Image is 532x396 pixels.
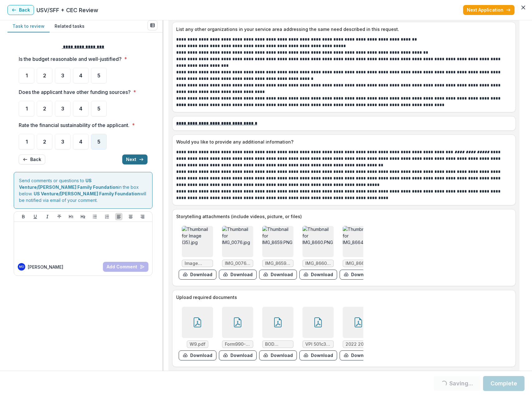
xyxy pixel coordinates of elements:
p: Is the budget reasonable and well-justified? [19,55,122,63]
button: download-form-response [259,350,297,360]
div: Thumbnail for IMG_0076.jpgIMG_0076.jpgdownload-form-response [219,226,257,280]
span: IMG_8659.PNG [265,261,291,266]
strong: US Venture/[PERSON_NAME] Family Foundation [34,191,140,196]
div: Thumbnail for IMG_8660.PNGIMG_8660.PNGdownload-form-response [299,226,337,280]
span: 1 [26,139,28,144]
p: Does the applicant have other funding sources? [19,88,131,96]
span: 2 [43,73,46,78]
div: Thumbnail for Image (35).jpgImage (35).jpgdownload-form-response [179,226,216,280]
button: Back [19,154,45,164]
p: USV/SFF + CEC Review [36,6,98,14]
button: Add Comment [103,262,148,272]
div: Send comments or questions to in the box below. will be notified via email of your comment. [14,172,152,209]
button: View all reviews [148,20,157,30]
button: Heading 2 [79,213,87,220]
button: Underline [31,213,39,220]
button: download-form-response [299,270,337,280]
img: Thumbnail for IMG_8664.PNG [343,226,374,257]
span: 5 [97,139,100,144]
img: Thumbnail for IMG_8659.PNG [262,226,293,257]
button: download-form-response [259,270,297,280]
span: 1 [26,106,28,111]
img: Thumbnail for IMG_8660.PNG [302,226,334,257]
button: Heading 1 [67,213,75,220]
img: Thumbnail for Image (35).jpg [182,226,213,257]
button: download-form-response [340,270,377,280]
button: Align Center [127,213,134,220]
div: VPI 501c3 Determination letter.pdfdownload-form-response [299,307,337,360]
button: Back [7,5,34,15]
span: IMG_8660.PNG [305,261,331,266]
button: Ordered List [103,213,111,220]
p: Upload required documents [176,294,510,301]
button: Next [122,154,148,164]
button: Strike [56,213,63,220]
span: 1 [26,73,28,78]
p: List any other organizations in your service area addressing the same need described in this requ... [176,26,510,32]
span: Form990-2023 Final Copy.pdf [225,342,250,347]
button: download-form-response [299,350,337,360]
span: Image (35).jpg [185,261,210,266]
p: Storytelling attachments (include videos, picture, or files) [176,213,510,220]
div: BOD Officers - 2025.pdfdownload-form-response [259,307,297,360]
span: 5 [97,73,100,78]
span: VPI 501c3 Determination letter.pdf [305,342,331,347]
button: Saving... [434,376,481,391]
span: 4 [79,106,82,111]
button: Next Application [463,5,515,15]
span: 3 [61,106,64,111]
button: download-form-response [219,350,257,360]
span: BOD Officers - 2025.pdf [265,342,291,347]
div: Thumbnail for IMG_8664.PNGIMG_8664.PNGdownload-form-response [340,226,377,280]
span: W9.pdf [190,342,206,347]
button: download-form-response [179,270,216,280]
span: 2 [43,139,46,144]
p: Rate the financial sustainability of the applicant. [19,121,129,129]
button: Close [518,2,528,12]
span: IMG_0076.jpg [225,261,250,266]
button: download-form-response [340,350,377,360]
img: Thumbnail for IMG_0076.jpg [222,226,253,257]
button: download-form-response [219,270,257,280]
div: Mark Doering [19,265,24,268]
button: Italicize [44,213,51,220]
p: [PERSON_NAME] [28,264,63,270]
span: 3 [61,73,64,78]
div: 2022 2024 EOY FINANCIALS.pdfdownload-form-response [340,307,377,360]
p: Would you like to provide any additional information? [176,139,510,145]
div: Thumbnail for IMG_8659.PNGIMG_8659.PNGdownload-form-response [259,226,297,280]
button: Task to review [7,20,50,32]
button: Complete [483,376,525,391]
div: Form990-2023 Final Copy.pdfdownload-form-response [219,307,257,360]
button: Bold [20,213,27,220]
span: 3 [61,139,64,144]
button: Align Left [115,213,123,220]
button: Align Right [139,213,146,220]
span: 2 [43,106,46,111]
span: 5 [97,106,100,111]
span: 2022 2024 EOY FINANCIALS.pdf [346,342,371,347]
span: 4 [79,139,82,144]
span: IMG_8664.PNG [346,261,371,266]
button: Bullet List [91,213,99,220]
button: download-form-response [179,350,216,360]
div: W9.pdfdownload-form-response [179,307,216,360]
span: 4 [79,73,82,78]
button: Related tasks [50,20,89,32]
